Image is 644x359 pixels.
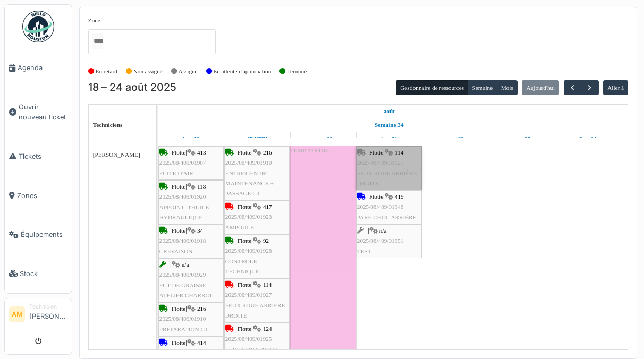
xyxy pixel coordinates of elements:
[88,81,176,94] h2: 18 – 24 août 2025
[159,315,206,322] span: 2025/08/409/01910
[357,214,417,220] span: PARE CHOC ARRIÈRE
[395,193,404,200] span: 419
[179,67,198,76] label: Assigné
[378,132,400,146] a: 21 août 2025
[197,227,203,234] span: 34
[357,237,404,244] span: 2025/08/409/01951
[357,192,421,223] div: |
[522,80,559,95] button: Aujourd'hui
[159,260,223,301] div: |
[225,324,289,355] div: |
[197,339,206,346] span: 414
[496,80,518,95] button: Mois
[197,183,206,190] span: 118
[88,16,100,25] label: Zone
[372,118,406,132] a: Semaine 34
[369,193,383,200] span: Flotte
[172,227,185,234] span: Flotte
[581,80,598,96] button: Suivant
[159,170,193,176] span: FUITE D'AIR
[225,280,289,321] div: |
[381,105,397,118] a: 18 août 2025
[357,248,371,254] span: TEST
[238,237,251,244] span: Flotte
[263,203,272,210] span: 417
[5,176,72,215] a: Zones
[238,149,251,156] span: Flotte
[93,122,123,128] span: Techniciens
[287,67,307,76] label: Terminé
[263,149,272,156] span: 216
[225,346,278,353] span: LÈVE CONTENEUR
[225,170,274,196] span: ENTRETIEN DE MAINTENANCE + PASSAGE CT
[172,305,185,312] span: Flotte
[20,269,67,279] span: Stock
[19,151,67,161] span: Tickets
[19,102,67,122] span: Ouvrir nouveau ticket
[159,226,223,257] div: |
[263,326,272,332] span: 124
[357,226,421,257] div: |
[603,80,628,95] button: Aller à
[159,271,206,278] span: 2025/08/409/01929
[133,67,163,76] label: Non assigné
[93,151,140,158] span: [PERSON_NAME]
[225,258,259,275] span: CONTROLE TECHNIQUE
[290,147,331,153] span: TEMP PARTIEL
[468,80,497,95] button: Semaine
[575,132,599,146] a: 24 août 2025
[9,306,25,322] li: AM
[225,292,272,298] span: 2025/08/409/01927
[357,203,404,210] span: 2025/08/409/01948
[238,203,251,210] span: Flotte
[172,183,185,190] span: Flotte
[96,67,117,76] label: En retard
[159,282,212,298] span: FUT DE GRAISSE - ATELIER CHARROI
[29,303,67,311] div: Technicien
[159,193,206,200] span: 2025/08/409/01920
[564,80,581,96] button: Précédent
[21,229,67,240] span: Équipements
[29,303,67,326] li: [PERSON_NAME]
[238,281,251,288] span: Flotte
[172,339,185,346] span: Flotte
[225,336,272,342] span: 2025/08/409/01925
[159,182,223,223] div: |
[225,247,272,254] span: 2025/08/409/01928
[311,132,335,146] a: 20 août 2025
[197,149,206,156] span: 413
[5,88,72,137] a: Ouvrir nouveau ticket
[22,11,54,42] img: Badge_color-CXgf-gQk.svg
[225,159,272,166] span: 2025/08/409/01910
[159,304,223,335] div: |
[5,48,72,88] a: Agenda
[225,302,285,319] span: FEUX ROUE ARRIÈRE DROITE
[396,80,468,95] button: Gestionnaire de ressources
[159,204,209,220] span: APPOINT D'HUILE HYDRAULIQUE
[238,326,251,332] span: Flotte
[225,236,289,277] div: |
[225,202,289,233] div: |
[5,137,72,176] a: Tickets
[18,63,67,73] span: Agenda
[5,254,72,294] a: Stock
[92,33,103,49] input: Tous
[9,303,67,328] a: AM Technicien[PERSON_NAME]
[225,148,289,199] div: |
[213,67,271,76] label: En attente d'approbation
[225,224,254,230] span: AMPOULE
[182,261,189,268] span: n/a
[379,227,387,234] span: n/a
[172,149,185,156] span: Flotte
[263,281,272,288] span: 114
[17,191,67,201] span: Zones
[509,132,533,146] a: 23 août 2025
[180,132,202,146] a: 18 août 2025
[159,148,223,178] div: |
[159,159,206,166] span: 2025/08/409/01907
[263,237,269,244] span: 92
[197,305,206,312] span: 216
[159,326,208,332] span: PRÉPARATION CT
[225,213,272,220] span: 2025/08/409/01923
[159,237,206,244] span: 2025/08/409/01918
